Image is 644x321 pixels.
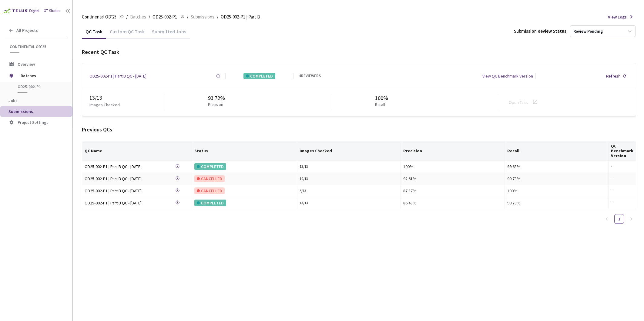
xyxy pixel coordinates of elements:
div: OD25-002-P1 | Part B QC - [DATE] [85,175,169,182]
div: Review Pending [573,28,603,34]
div: 93.72% [208,94,226,102]
div: 86.43% [403,200,502,206]
div: 87.37% [403,187,502,194]
div: Submitted Jobs [148,28,190,39]
th: Status [192,141,297,161]
div: 100% [507,187,606,194]
div: 13 / 13 [300,200,398,206]
div: - [611,200,633,206]
div: CANCELLED [194,187,225,194]
div: 13 / 13 [89,94,165,102]
div: COMPLETED [243,73,275,79]
span: Submissions [191,13,214,21]
a: OD25-002-P1 | Part B QC - [DATE] [85,187,169,194]
div: Previous QCs [82,126,636,134]
li: / [126,13,128,21]
div: 99.63% [507,163,606,170]
div: CANCELLED [194,175,225,182]
a: Batches [129,13,147,20]
div: - [611,176,633,182]
li: / [217,13,218,21]
span: Overview [18,61,35,67]
span: right [629,217,633,221]
li: Next Page [626,214,636,224]
div: OD25-002-P1 | Part B QC - [DATE] [85,200,169,206]
div: QC Task [82,28,106,39]
li: / [187,13,188,21]
div: 99.73% [507,175,606,182]
button: left [602,214,612,224]
p: Precision [208,102,223,108]
div: 100% [403,163,502,170]
p: Recall [375,102,386,108]
a: OD25-002-P1 | Part B QC - [DATE] [85,200,169,207]
a: Open Task [509,100,528,105]
a: Submissions [190,13,216,20]
li: / [149,13,150,21]
a: 1 [615,214,624,223]
span: Submissions [8,109,33,114]
span: OD25-002-P1 [153,13,177,21]
th: QC Name [82,141,192,161]
div: 13 / 13 [300,164,398,170]
span: left [605,217,609,221]
div: COMPLETED [194,200,226,206]
div: 100% [375,94,388,102]
a: OD25-002-P1 | Part B QC - [DATE] [85,163,169,170]
button: right [626,214,636,224]
div: Refresh [606,73,621,79]
span: Jobs [8,98,18,103]
div: 92.61% [403,175,502,182]
li: Previous Page [602,214,612,224]
th: Precision [401,141,505,161]
div: - [611,164,633,170]
div: 99.78% [507,200,606,206]
div: 10 / 13 [300,176,398,182]
th: Recall [505,141,609,161]
div: View QC Benchmark Version [482,73,533,79]
th: QC Benchmark Version [609,141,636,161]
div: 5 / 13 [300,188,398,194]
a: OD25-002-P1 | Part B QC - [DATE] [89,73,146,79]
span: View Logs [608,14,627,20]
span: Batches [21,70,62,82]
span: Continental OD'25 [82,13,116,21]
div: 4 REVIEWERS [299,73,321,79]
th: Images Checked [297,141,401,161]
div: Submission Review Status [514,28,566,34]
div: GT Studio [44,8,60,14]
p: Images Checked [89,102,120,108]
div: Custom QC Task [106,28,148,39]
span: Continental OD'25 [10,44,64,49]
span: Batches [130,13,146,21]
span: OD25-002-P1 | Part B [221,13,260,21]
span: All Projects [16,28,38,33]
div: - [611,188,633,194]
a: OD25-002-P1 | Part B QC - [DATE] [85,175,169,182]
span: OD25-002-P1 [18,84,62,89]
div: COMPLETED [194,163,226,170]
span: Project Settings [18,120,49,125]
div: Recent QC Task [82,48,636,56]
